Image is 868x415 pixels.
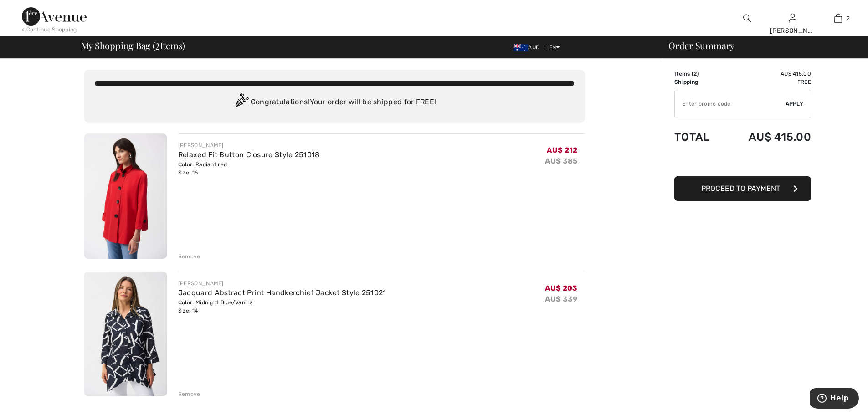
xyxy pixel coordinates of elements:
span: My Shopping Bag ( Items) [81,41,185,50]
td: Items ( ) [674,70,724,78]
input: Promo code [675,90,786,118]
td: Shipping [674,78,724,86]
span: Proceed to Payment [701,184,780,193]
iframe: Opens a widget where you can find more information [810,388,859,410]
img: My Info [789,13,796,24]
span: 2 [847,14,850,22]
td: AU$ 415.00 [724,122,811,153]
a: Jacquard Abstract Print Handkerchief Jacket Style 251021 [178,288,386,297]
s: AU$ 339 [545,295,577,303]
img: Relaxed Fit Button Closure Style 251018 [84,133,167,259]
div: [PERSON_NAME] [770,26,815,36]
iframe: PayPal [674,153,811,173]
img: Congratulation2.svg [232,93,251,112]
img: search the website [743,13,751,24]
span: 2 [693,71,697,77]
div: Color: Radiant red Size: 16 [178,160,320,177]
td: Free [724,78,811,86]
div: Order Summary [657,41,863,50]
a: 2 [816,13,860,24]
span: AU$ 203 [545,284,577,292]
div: Remove [178,252,200,261]
span: 2 [155,39,160,51]
div: [PERSON_NAME] [178,279,386,287]
img: Australian Dollar [514,44,528,51]
a: Sign In [789,14,796,22]
div: Color: Midnight Blue/Vanilla Size: 14 [178,298,386,315]
div: Congratulations! Your order will be shipped for FREE! [95,93,574,112]
span: AU$ 212 [547,146,577,154]
td: Total [674,122,724,153]
div: [PERSON_NAME] [178,141,320,149]
div: < Continue Shopping [22,26,77,34]
a: Relaxed Fit Button Closure Style 251018 [178,150,320,159]
td: AU$ 415.00 [724,70,811,78]
img: Jacquard Abstract Print Handkerchief Jacket Style 251021 [84,272,167,397]
span: AUD [514,44,543,51]
button: Proceed to Payment [674,176,811,201]
s: AU$ 385 [545,157,577,165]
img: My Bag [834,13,842,24]
span: EN [549,44,560,51]
span: Apply [786,100,804,108]
div: Remove [178,390,200,398]
img: 1ère Avenue [22,7,87,26]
